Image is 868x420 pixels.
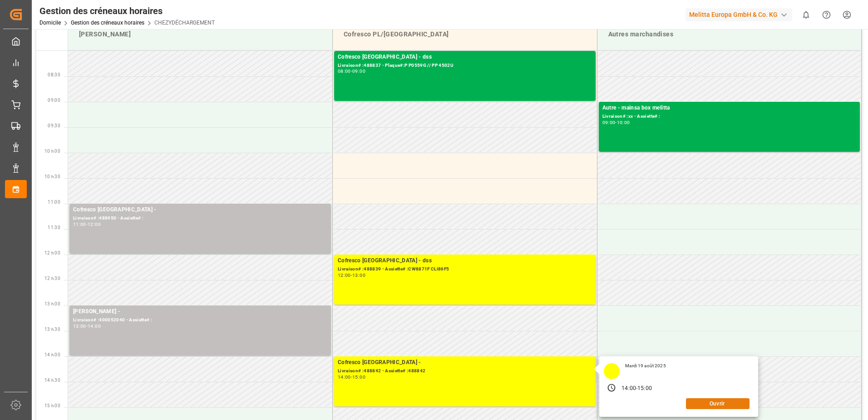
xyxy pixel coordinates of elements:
div: Autres marchandises [605,26,854,43]
span: 12 h 00 [44,250,60,255]
div: Cofresco PL/[GEOGRAPHIC_DATA] [340,26,590,43]
div: Livraison# :400052040 - Assiette# : [73,316,327,324]
div: Mardi 19 août 2025 [622,363,669,369]
span: 14 h 30 [44,378,60,383]
div: Autre - mainsa box melitta [602,104,857,113]
button: Centre d’aide [816,5,837,25]
div: Livraison# :488839 - Assiette# :CW8871F CLI86F5 [338,265,592,273]
div: Gestion des créneaux horaires [39,4,215,18]
span: 14 h 00 [44,352,60,357]
span: 10 h 30 [44,174,60,179]
div: 10:00 [617,120,630,125]
div: Cofresco [GEOGRAPHIC_DATA] - dss [338,256,592,265]
div: Livraison# :488950 - Assiette# : [73,215,327,222]
div: Cofresco [GEOGRAPHIC_DATA] - [338,358,592,367]
div: 14:00 [338,375,351,379]
span: 13 h 30 [44,327,60,332]
div: 11:00 [73,222,86,226]
span: 08:30 [48,72,60,77]
div: 15:00 [352,375,365,379]
div: - [351,273,352,277]
div: 12:00 [338,273,351,277]
div: - [615,120,616,125]
span: 11:30 [48,225,60,230]
div: 13:00 [73,324,86,328]
span: 13 h 00 [44,301,60,306]
div: - [86,324,88,328]
div: [PERSON_NAME] - [73,307,327,316]
div: Cofresco [GEOGRAPHIC_DATA] - dss [338,53,592,62]
div: Livraison# :488842 - Assiette# :488842 [338,367,592,375]
div: 09:00 [602,120,616,125]
div: - [636,385,637,393]
div: 12:00 [88,222,101,226]
div: [PERSON_NAME] [75,26,325,43]
div: - [86,222,88,226]
div: Livraison# :488837 - Plaque#:P P0559G // PP 4502U [338,62,592,70]
div: 14:00 [621,385,636,393]
font: Melitta Europa GmbH & Co. KG [689,10,778,20]
div: Cofresco [GEOGRAPHIC_DATA] - [73,205,327,215]
div: 09:00 [352,69,365,73]
div: - [351,69,352,73]
button: Afficher 0 nouvelles notifications [796,5,816,25]
span: 11:00 [48,200,60,205]
div: 14:00 [88,324,101,328]
div: 13:00 [352,273,365,277]
a: Gestion des créneaux horaires [71,20,144,26]
span: 09:30 [48,123,60,128]
div: Livraison# :xx - Assiette# : [602,113,857,120]
button: Ouvrir [686,398,750,409]
div: - [351,375,352,379]
div: 08:00 [338,69,351,73]
button: Melitta Europa GmbH & Co. KG [686,6,796,23]
a: Domicile [39,20,61,26]
span: 10 h 00 [44,149,60,154]
span: 09:00 [48,98,60,103]
span: 15 h 00 [44,403,60,408]
div: 15:00 [637,385,652,393]
span: 12 h 30 [44,276,60,281]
